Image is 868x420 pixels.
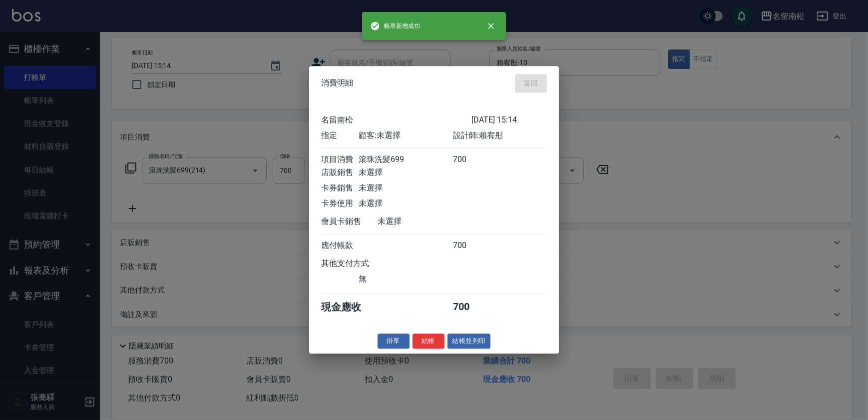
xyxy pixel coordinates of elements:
div: 名留南松 [321,115,471,125]
div: 滾珠洗髪699 [359,154,452,165]
span: 消費明細 [321,78,353,88]
button: 掛單 [378,333,410,349]
div: 應付帳款 [321,240,359,251]
div: 700 [453,300,490,314]
span: 帳單新增成功 [370,21,420,31]
div: 卡券使用 [321,198,359,209]
div: 未選擇 [359,198,452,209]
div: 700 [453,240,490,251]
div: 設計師: 賴宥彤 [453,130,547,141]
button: 結帳 [413,333,444,349]
div: 未選擇 [359,183,452,193]
div: 未選擇 [378,216,471,227]
div: 指定 [321,130,359,141]
div: 現金應收 [321,300,378,314]
div: [DATE] 15:14 [471,115,547,125]
div: 700 [453,154,490,165]
div: 項目消費 [321,154,359,165]
div: 卡券銷售 [321,183,359,193]
div: 會員卡銷售 [321,216,378,227]
button: close [480,15,502,37]
button: 結帳並列印 [447,333,491,349]
div: 其他支付方式 [321,258,397,269]
div: 顧客: 未選擇 [359,130,452,141]
div: 店販銷售 [321,167,359,178]
div: 無 [359,274,452,284]
div: 未選擇 [359,167,452,178]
